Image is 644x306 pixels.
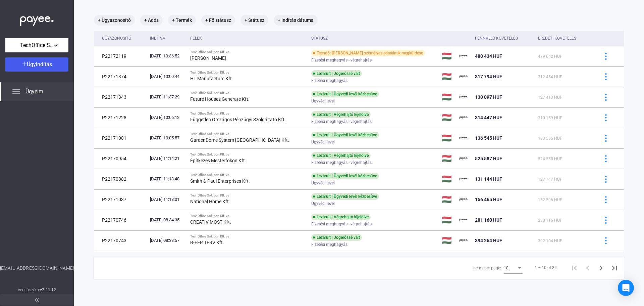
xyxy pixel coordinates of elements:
[439,210,457,230] td: 🇭🇺
[94,169,147,189] td: P22170882
[190,193,306,198] div: TechOffice Solution Kft. vs
[27,61,52,68] span: Ügyindítás
[150,34,165,42] div: Indítva
[94,230,147,251] td: P22170743
[460,216,468,224] img: payee-logo
[20,12,54,26] img: white-payee-white-dot.svg
[568,261,581,274] button: First page
[475,74,502,79] span: 317 794 HUF
[311,50,425,56] div: Teendő: [PERSON_NAME] személyes adatainak megküldése
[311,214,371,220] div: Lezárult | Végrehajtó kijelölve
[599,233,613,248] button: more-blue
[599,172,613,186] button: more-blue
[94,67,147,87] td: P22171374
[460,236,468,245] img: payee-logo
[94,46,147,66] td: P22172119
[475,238,502,243] span: 394 264 HUF
[439,87,457,107] td: 🇭🇺
[94,210,147,230] td: P22170746
[22,61,27,66] img: plus-white.svg
[538,136,562,141] span: 133 555 HUF
[311,77,347,85] span: Fizetési meghagyás
[602,237,609,244] img: more-blue
[311,56,372,64] span: Fizetési meghagyás - végrehajtás
[190,240,224,245] strong: R-FER TERV Kft.
[150,114,185,121] div: [DATE] 10:06:12
[94,128,147,148] td: P22171081
[538,116,562,120] span: 310 159 HUF
[599,131,613,145] button: more-blue
[94,107,147,128] td: P22171228
[602,155,609,162] img: more-blue
[311,132,379,138] div: Lezárult | Ügyvédi levél kézbesítve
[538,95,562,100] span: 127 413 HUF
[311,173,379,179] div: Lezárult | Ügyvédi levél kézbesítve
[460,155,468,163] img: payee-logo
[538,177,562,182] span: 127 747 HUF
[190,34,202,42] div: Felek
[602,53,609,60] img: more-blue
[311,193,379,200] div: Lezárult | Ügyvédi levél kézbesítve
[460,195,468,204] img: payee-logo
[439,169,457,189] td: 🇭🇺
[311,118,372,126] span: Fizetési meghagyás - végrehajtás
[5,57,68,72] button: Ügyindítás
[150,237,185,244] div: [DATE] 08:33:57
[190,71,306,75] div: TechOffice Solution Kft. vs
[311,220,372,228] span: Fizetési meghagyás - végrehajtás
[150,94,185,100] div: [DATE] 11:37:29
[439,107,457,128] td: 🇭🇺
[475,135,502,141] span: 136 545 HUF
[311,159,372,167] span: Fizetési meghagyás - végrehajtás
[311,70,362,77] div: Lezárult | Jogerőssé vált
[538,157,562,161] span: 524 558 HUF
[190,34,306,42] div: Felek
[190,214,306,218] div: TechOffice Solution Kft. vs
[460,73,468,81] img: payee-logo
[140,15,163,26] mat-chip: + Adós
[12,88,20,96] img: list.svg
[439,67,457,87] td: 🇭🇺
[599,111,613,125] button: more-blue
[150,34,185,42] div: Indítva
[538,198,562,202] span: 152 596 HUF
[150,73,185,80] div: [DATE] 10:00:44
[475,197,502,202] span: 156 465 HUF
[439,148,457,169] td: 🇭🇺
[439,230,457,251] td: 🇭🇺
[190,117,286,122] strong: Független Országos Pénzügyi Szolgáltató Kft.
[311,91,379,97] div: Lezárult | Ügyvédi levél kézbesítve
[102,34,145,42] div: Ügyazonosító
[311,200,335,208] span: Ügyvédi levél
[475,115,502,120] span: 314 447 HUF
[475,176,502,182] span: 131 144 HUF
[439,46,457,66] td: 🇭🇺
[190,50,306,54] div: TechOffice Solution Kft. vs
[602,73,609,80] img: more-blue
[439,189,457,210] td: 🇭🇺
[190,158,246,163] strong: Építkezés Mesterfokon Kft.
[599,192,613,207] button: more-blue
[602,196,609,203] img: more-blue
[311,234,362,241] div: Lezárult | Jogerőssé vált
[94,87,147,107] td: P22171343
[475,217,502,223] span: 281 160 HUF
[475,53,502,59] span: 480 434 HUF
[581,261,594,274] button: Previous page
[311,179,335,187] span: Ügyvédi levél
[602,217,609,224] img: more-blue
[20,41,54,49] span: TechOffice Solution Kft.
[190,199,230,204] strong: National Home Kft.
[460,134,468,142] img: payee-logo
[594,261,608,274] button: Next page
[475,94,502,100] span: 130 097 HUF
[40,288,56,292] strong: v2.11.12
[475,156,502,161] span: 525 587 HUF
[599,151,613,166] button: more-blue
[190,178,250,184] strong: Smith & Paul Enterprises Kft.
[504,264,523,272] mat-select: Items per page:
[102,34,131,42] div: Ügyazonosító
[473,264,501,272] div: Items per page:
[475,34,533,42] div: Fennálló követelés
[602,176,609,183] img: more-blue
